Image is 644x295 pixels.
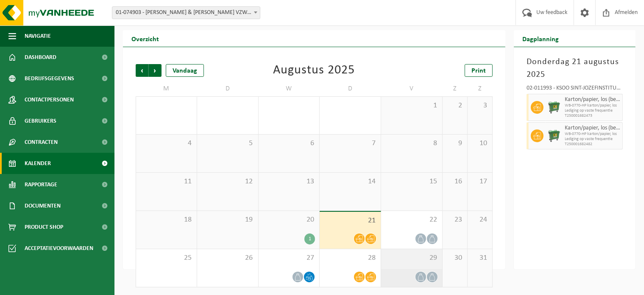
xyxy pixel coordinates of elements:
span: Vorige [136,64,148,77]
div: Augustus 2025 [273,64,355,77]
span: Documenten [25,195,61,216]
span: T250001682482 [565,142,620,147]
span: WB-0770-HP karton/papier, los [565,103,620,108]
span: 31 [472,253,488,263]
span: 10 [472,139,488,148]
div: Vandaag [166,64,204,77]
span: 19 [201,215,254,225]
span: 25 [140,253,192,263]
span: Karton/papier, los (bedrijven) [565,96,620,103]
span: 15 [385,177,438,186]
span: 01-074903 - PETRUS & PAULUS VZW AFD OLVO - OOSTENDE [112,6,260,19]
span: Rapportage [25,174,57,195]
td: Z [443,81,468,96]
h2: Overzicht [123,30,167,47]
span: 3 [472,101,488,110]
span: 29 [385,253,438,263]
span: Gebruikers [25,110,56,132]
h3: Donderdag 21 augustus 2025 [527,56,623,81]
span: 8 [385,139,438,148]
img: WB-0770-HPE-GN-01 [548,129,560,142]
span: 17 [472,177,488,186]
span: Print [471,67,486,74]
span: T250001682473 [565,113,620,118]
span: 2 [447,101,463,110]
td: Z [468,81,493,96]
span: 11 [140,177,192,186]
span: 1 [385,101,438,110]
span: Lediging op vaste frequentie [565,137,620,142]
span: 01-074903 - PETRUS & PAULUS VZW AFD OLVO - OOSTENDE [112,7,260,19]
span: Dashboard [25,47,56,68]
span: Karton/papier, los (bedrijven) [565,125,620,132]
span: 21 [324,216,376,225]
span: 27 [263,253,315,263]
span: 30 [447,253,463,263]
img: WB-0770-HPE-GN-01 [548,101,560,114]
td: D [197,81,259,96]
span: 23 [447,215,463,225]
span: 24 [472,215,488,225]
span: 5 [201,139,254,148]
span: 13 [263,177,315,186]
span: WB-0770-HP karton/papier, los [565,132,620,137]
span: 26 [201,253,254,263]
span: 6 [263,139,315,148]
span: Navigatie [25,25,51,47]
span: 18 [140,215,192,225]
span: Acceptatievoorwaarden [25,238,93,259]
span: 9 [447,139,463,148]
div: 02-011993 - KSOO SINT-JOZEFINSTITUUT VZW - [GEOGRAPHIC_DATA] [527,85,623,94]
span: 4 [140,139,192,148]
span: Volgende [149,64,162,77]
span: Contactpersonen [25,89,74,110]
span: Lediging op vaste frequentie [565,108,620,113]
td: W [259,81,320,96]
span: Bedrijfsgegevens [25,68,74,89]
h2: Dagplanning [514,30,567,47]
span: 12 [201,177,254,186]
span: 14 [324,177,376,186]
td: D [320,81,381,96]
span: 28 [324,253,376,263]
span: Product Shop [25,216,63,238]
span: 20 [263,215,315,225]
td: V [381,81,443,96]
td: M [136,81,197,96]
span: 22 [385,215,438,225]
div: 1 [304,233,315,244]
span: 16 [447,177,463,186]
span: 7 [324,139,376,148]
span: Kalender [25,153,51,174]
span: Contracten [25,132,58,153]
a: Print [465,64,493,77]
